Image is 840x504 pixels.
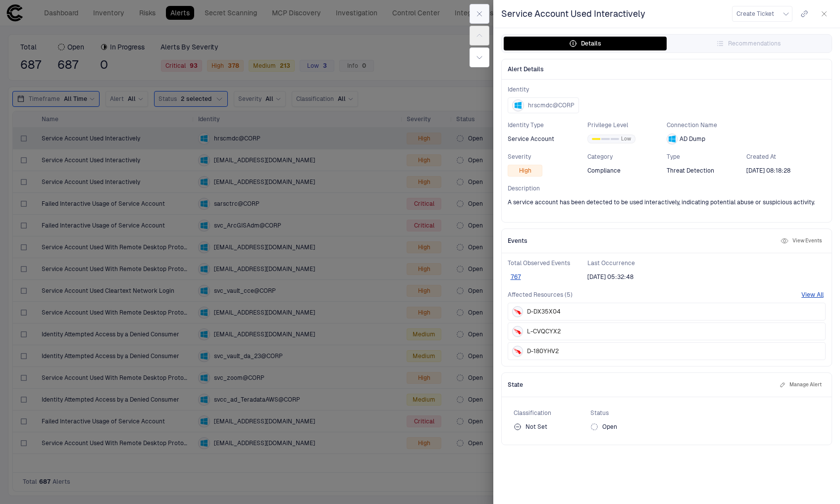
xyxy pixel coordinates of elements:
div: 7/13/2025 13:18:28 (GMT+00:00 UTC) [746,167,790,175]
span: Category [587,153,667,161]
span: Identity Type [508,121,587,129]
span: hrscmdc@CORP [528,101,575,109]
span: A service account has been detected to be used interactively, indicating potential abuse or suspi... [508,198,815,206]
span: Privilege Level [587,121,667,129]
span: Total Observed Events [508,259,587,267]
span: L-CVQCYX2 [527,327,561,335]
span: Open [602,423,617,431]
div: 1 [601,138,610,140]
span: Type [667,153,746,161]
div: Crowdstrike [514,308,522,316]
span: Low [621,136,631,142]
span: Alert Details [508,65,544,73]
button: View All [801,291,824,299]
div: 8/21/2025 10:32:48 (GMT+00:00 UTC) [587,273,633,281]
span: Service Account Used Interactively [501,8,645,20]
span: Events [508,237,527,245]
span: High [519,167,531,175]
span: Description [508,184,826,192]
span: D-180YHV2 [527,347,559,355]
div: Crowdstrike [514,327,522,335]
span: Create Ticket [736,10,774,18]
span: Identity [508,86,826,93]
span: Connection Name [667,121,826,129]
span: Last Occurrence [587,259,667,267]
span: State [508,381,523,389]
span: AD Dump [680,135,705,143]
span: Compliance [587,167,621,175]
div: Not Set [514,423,547,431]
span: [DATE] 08:18:28 [746,167,790,175]
button: 767 [508,273,524,281]
div: 0 [592,138,600,140]
span: Threat Detection [667,167,714,175]
span: Classification [514,409,590,417]
span: Severity [508,153,587,161]
span: Affected Resources (5) [508,291,573,299]
div: Details [569,40,601,47]
span: Created At [746,153,826,161]
span: D-DX35X04 [527,308,561,316]
div: Recommendations [716,40,781,47]
button: Create Ticket [732,6,792,22]
span: Status [590,409,667,417]
button: hrscmdc@CORP [508,97,579,113]
span: Service Account [508,135,554,143]
div: 2 [611,138,619,140]
span: [DATE] 05:32:48 [587,273,633,281]
div: Crowdstrike [514,347,522,355]
button: View Events [779,235,824,247]
button: Manage Alert [778,379,824,391]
